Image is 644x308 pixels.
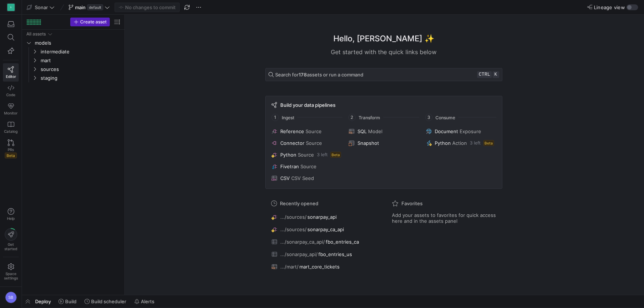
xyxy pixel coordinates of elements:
a: Spacesettings [3,260,19,283]
button: Alerts [131,295,158,308]
div: Press SPACE to select this row. [25,56,121,65]
span: Create asset [80,19,106,25]
span: Search for assets or run a command [275,72,363,78]
button: Build scheduler [81,295,130,308]
a: Catalog [3,118,19,136]
span: default [87,4,103,10]
span: Catalog [4,129,18,134]
strong: 178 [299,72,307,78]
button: PythonSource3 leftBeta [270,150,343,159]
div: Press SPACE to select this row. [25,47,121,56]
span: Model [368,128,382,134]
button: .../sonarpay_api/fbo_entries_us [270,249,377,259]
div: SB [5,292,17,303]
span: sonarpay_api [307,214,337,220]
span: Build [65,298,76,304]
span: Exposure [460,128,481,134]
span: Source [298,152,314,158]
span: Snapshot [357,140,379,146]
span: Lineage view [594,4,625,10]
span: models [35,39,120,47]
span: Source [300,164,317,169]
span: Space settings [4,271,18,280]
span: Get started [4,242,17,251]
span: Help [6,216,15,221]
button: Help [3,205,19,224]
div: S [7,4,15,11]
div: Press SPACE to select this row. [25,65,121,74]
span: Connector [280,140,304,146]
span: mart [41,56,120,65]
span: fbo_entries_ca [326,239,359,245]
button: Create asset [70,18,110,26]
span: Reference [280,128,304,134]
span: CSV [280,175,290,181]
button: Search for178assets or run a commandctrlk [265,68,502,81]
span: Build your data pipelines [280,102,336,108]
button: Snapshot [347,139,420,147]
button: .../sonarpay_ca_api/fbo_entries_ca [270,237,377,247]
button: FivetranSource [270,162,343,171]
span: fbo_entries_us [318,251,352,257]
span: Build scheduler [91,298,126,304]
div: Get started with the quick links below [265,48,502,56]
button: .../mart/mart_core_tickets [270,262,377,271]
kbd: k [493,71,499,78]
span: CSV Seed [291,175,314,181]
span: Python [280,152,296,158]
a: Code [3,82,19,100]
a: Editor [3,63,19,82]
a: Monitor [3,100,19,118]
span: Favorites [401,200,423,206]
span: .../sources/ [280,226,307,232]
span: Fivetran [280,164,299,169]
span: Code [6,93,15,97]
span: staging [41,74,120,82]
span: .../sources/ [280,214,307,220]
h1: Hello, [PERSON_NAME] ✨ [333,33,434,45]
a: S [3,1,19,14]
span: Add your assets to favorites for quick access here and in the assets panel [392,212,497,224]
div: Press SPACE to select this row. [25,38,121,47]
span: sources [41,65,120,74]
button: CSVCSV Seed [270,174,343,183]
button: ReferenceSource [270,127,343,136]
span: 3 left [470,140,480,146]
span: intermediate [41,48,120,56]
span: Editor [6,74,16,79]
button: Getstarted [3,225,19,254]
span: Monitor [4,111,18,115]
span: Source [306,140,322,146]
button: Sonar [25,3,56,12]
span: SQL [357,128,367,134]
span: mart_core_tickets [299,264,340,270]
div: Press SPACE to select this row. [25,30,121,38]
button: maindefault [67,3,112,12]
button: PythonAction3 leftBeta [424,139,497,147]
span: Beta [483,140,494,146]
span: .../sonarpay_ca_api/ [280,239,325,245]
span: Sonar [35,4,48,10]
button: .../sources/sonarpay_api [270,212,377,222]
a: PRsBeta [3,136,19,161]
span: sonarpay_ca_api [307,226,344,232]
span: Python [435,140,451,146]
span: Alerts [141,298,154,304]
div: All assets [26,31,46,37]
kbd: ctrl [477,71,491,78]
button: .../sources/sonarpay_ca_api [270,225,377,234]
div: Press SPACE to select this row. [25,74,121,82]
button: SB [3,290,19,305]
button: SQLModel [347,127,420,136]
span: PRs [8,147,14,152]
span: Beta [330,152,341,158]
span: Action [452,140,467,146]
span: main [75,4,86,10]
span: Recently opened [280,200,318,206]
button: ConnectorSource [270,139,343,147]
span: .../sonarpay_api/ [280,251,318,257]
span: Document [435,128,458,134]
span: Deploy [35,298,51,304]
span: .../mart/ [280,264,299,270]
button: Build [55,295,80,308]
